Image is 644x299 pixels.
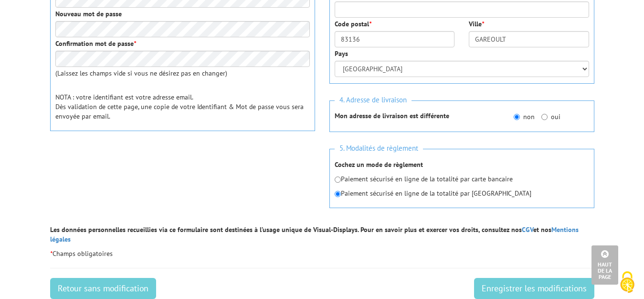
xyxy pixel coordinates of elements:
[55,68,310,78] p: (Laissez les champs vide si vous ne désirez pas en changer)
[541,114,548,120] input: oui
[469,19,484,29] label: Ville
[335,174,589,184] p: Paiement sécurisé en ligne de la totalité par carte bancaire
[611,266,644,299] button: Cookies (fenêtre modale)
[50,225,579,244] strong: Les données personnelles recueillies via ce formulaire sont destinées à l’usage unique de Visual-...
[335,94,412,107] span: 4. Adresse de livraison
[55,39,136,48] label: Confirmation mot de passe
[335,142,423,155] span: 5. Modalités de règlement
[615,270,639,294] img: Cookies (fenêtre modale)
[55,9,122,19] label: Nouveau mot de passe
[522,225,533,234] a: CGV
[335,19,371,29] label: Code postal
[474,278,594,299] input: Enregistrer les modifications
[50,278,156,299] a: Retour sans modification
[55,92,310,121] p: NOTA : votre identifiant est votre adresse email. Dès validation de cette page, une copie de votr...
[335,188,589,198] p: Paiement sécurisé en ligne de la totalité par [GEOGRAPHIC_DATA]
[541,112,560,122] label: oui
[335,111,449,120] strong: Mon adresse de livraison est différente
[50,225,579,244] a: Mentions légales
[514,114,520,120] input: non
[50,148,195,185] iframe: reCAPTCHA
[591,245,618,285] a: Haut de la page
[335,49,348,58] label: Pays
[335,160,423,169] strong: Cochez un mode de règlement
[514,112,535,122] label: non
[50,249,594,258] p: Champs obligatoires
